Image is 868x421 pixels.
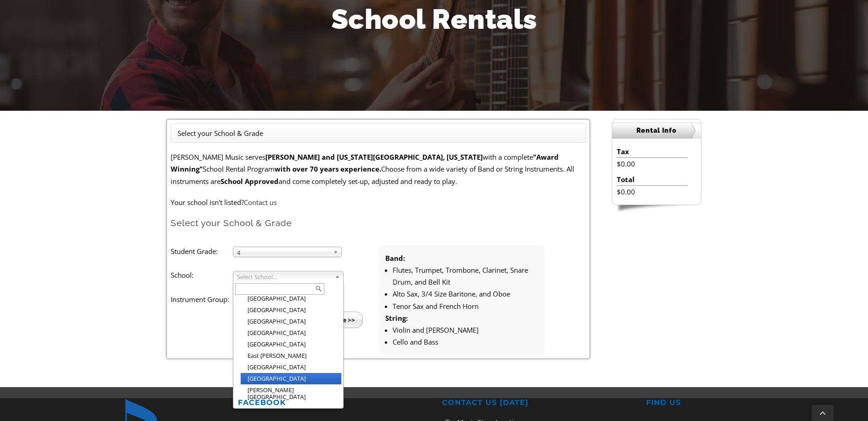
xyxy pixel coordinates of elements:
[617,158,688,170] li: $0.00
[241,316,341,327] li: [GEOGRAPHIC_DATA]
[221,177,279,186] strong: School Approved
[393,288,538,300] li: Alto Sax, 3/4 Size Baritone, and Oboe
[171,196,586,208] p: Your school isn't listed?
[171,269,233,281] label: School:
[385,254,405,263] strong: Band:
[393,324,538,336] li: Violin and [PERSON_NAME]
[238,398,426,408] h2: FACEBOOK
[275,164,381,173] strong: with over 70 years experience.
[171,245,233,257] label: Student Grade:
[237,271,331,282] span: Select School...
[265,152,483,162] strong: [PERSON_NAME] and [US_STATE][GEOGRAPHIC_DATA], [US_STATE]
[171,151,586,187] p: [PERSON_NAME] Music serves with a complete School Rental Program Choose from a wide variety of Ba...
[617,186,688,198] li: $0.00
[237,247,329,258] span: 4
[646,398,834,408] h2: FIND US
[241,373,341,384] li: [GEOGRAPHIC_DATA]
[241,339,341,350] li: [GEOGRAPHIC_DATA]
[393,300,538,312] li: Tenor Sax and French Horn
[241,327,341,339] li: [GEOGRAPHIC_DATA]
[385,313,408,323] strong: String:
[241,384,341,403] li: [PERSON_NAME][GEOGRAPHIC_DATA]
[617,173,688,186] li: Total
[612,123,701,139] h2: Rental Info
[617,146,688,158] li: Tax
[393,264,538,288] li: Flutes, Trumpet, Trombone, Clarinet, Snare Drum, and Bell Kit
[171,293,233,305] label: Instrument Group:
[244,198,277,207] a: Contact us
[241,362,341,373] li: [GEOGRAPHIC_DATA]
[241,293,341,304] li: [GEOGRAPHIC_DATA]
[241,350,341,362] li: East [PERSON_NAME]
[612,205,701,213] img: sidebar-footer.png
[178,127,263,139] li: Select your School & Grade
[442,398,630,408] h2: CONTACT US [DATE]
[241,304,341,316] li: [GEOGRAPHIC_DATA]
[171,217,586,229] h2: Select your School & Grade
[393,336,538,348] li: Cello and Bass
